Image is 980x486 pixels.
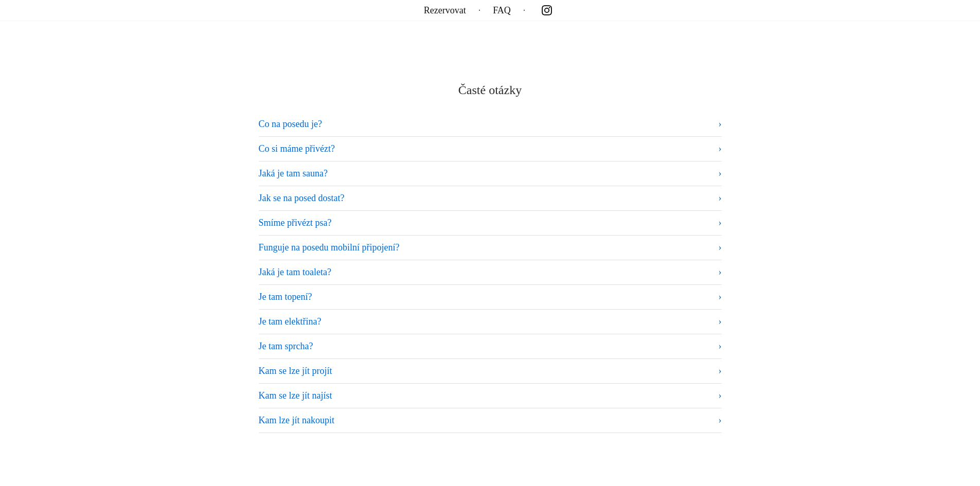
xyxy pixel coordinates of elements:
[259,339,722,353] summary: Je tam sprcha?
[259,142,722,156] summary: Co si máme přivézt?
[259,117,722,131] summary: Co na posedu je?
[259,216,722,230] summary: Smíme přivézt psa?
[259,191,722,205] summary: Jak se na posed dostat?
[259,413,722,427] summary: Kam lze jít nakoupit
[259,265,722,279] summary: Jaká je tam toaleta?
[259,364,722,378] summary: Kam se lze jít projít
[259,290,722,304] summary: Je tam topení?
[259,389,722,403] summary: Kam se lze jít najíst
[259,167,722,181] summary: Jaká je tam sauna?
[259,315,722,329] summary: Je tam elektřina?
[259,241,722,255] summary: Funguje na posedu mobilní připojení?
[259,83,722,98] h3: Časté otázky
